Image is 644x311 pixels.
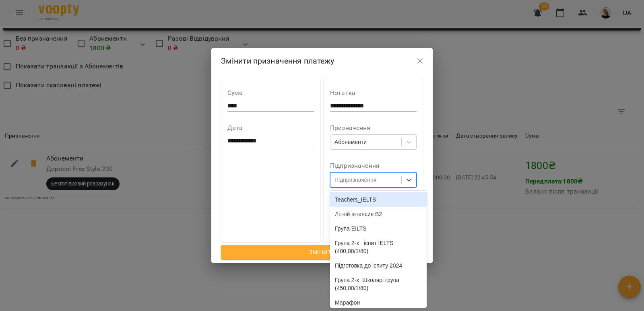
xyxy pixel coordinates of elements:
[330,90,417,96] label: Нотатка
[330,221,427,236] div: Група EILTS
[334,176,376,184] div: Підпризначення
[330,207,427,221] div: Літній інтенсив В2
[330,236,427,258] div: Група 2-х_ іспит IELTS (400,00/1/80)
[221,245,423,260] button: Змінити
[330,273,427,295] div: Група 2-х_Школярі група (450,00/1/80)
[330,295,427,310] div: Марафон
[334,138,367,146] div: Абонементи
[330,125,417,131] label: Призначення
[330,163,417,169] label: Підпризначення
[330,258,427,273] div: Підготовка до іспиту 2024
[227,247,417,257] span: Змінити
[227,90,314,96] label: Сума
[227,125,314,131] label: Дата
[330,192,427,207] div: Teachers_IELTS
[221,55,423,67] h2: Змінити призначення платежу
